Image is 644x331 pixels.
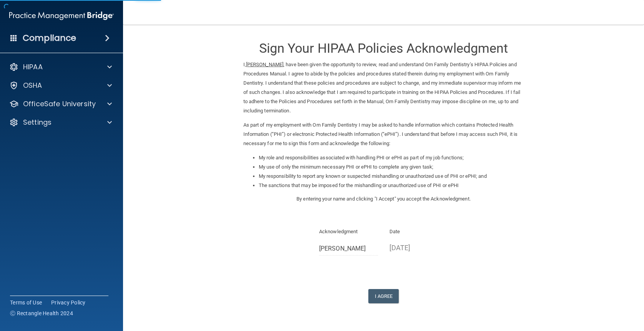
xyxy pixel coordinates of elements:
a: OfficeSafe University [9,99,112,109]
a: Privacy Policy [51,299,86,306]
h3: Sign Your HIPAA Policies Acknowledgment [243,41,524,55]
p: OSHA [23,81,42,90]
a: OSHA [9,81,112,90]
li: My use of only the minimum necessary PHI or ePHI to complete any given task; [259,162,524,172]
li: The sanctions that may be imposed for the mishandling or unauthorized use of PHI or ePHI [259,181,524,190]
h4: Compliance [23,33,76,43]
p: I, , have been given the opportunity to review, read and understand Orn Family Dentistry’s HIPAA ... [243,60,524,115]
span: Ⓒ Rectangle Health 2024 [10,309,73,317]
button: I Agree [368,289,399,303]
p: [DATE] [389,241,448,254]
p: OfficeSafe University [23,99,96,109]
p: Settings [23,118,52,127]
a: Terms of Use [10,299,42,306]
p: By entering your name and clicking "I Accept" you accept the Acknowledgment. [243,194,524,204]
p: Acknowledgment [319,227,378,236]
ins: [PERSON_NAME] [246,62,283,67]
img: PMB logo [9,8,114,23]
p: HIPAA [23,62,43,72]
li: My responsibility to report any known or suspected mishandling or unauthorized use of PHI or ePHI... [259,172,524,181]
p: Date [389,227,448,236]
a: Settings [9,118,112,127]
a: HIPAA [9,62,112,72]
p: As part of my employment with Orn Family Dentistry I may be asked to handle information which con... [243,120,524,148]
li: My role and responsibilities associated with handling PHI or ePHI as part of my job functions; [259,153,524,162]
input: Full Name [319,241,378,256]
